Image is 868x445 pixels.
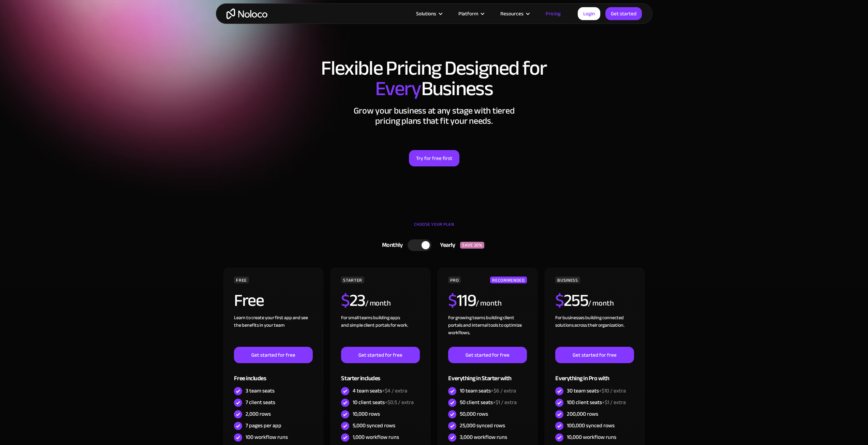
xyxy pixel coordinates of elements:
div: / month [365,298,391,309]
div: / month [588,298,614,309]
a: Get started for free [341,347,420,363]
span: +$10 / extra [599,386,626,396]
h2: 119 [448,292,476,309]
div: 3 team seats [246,387,275,395]
div: 10,000 rows [353,410,380,418]
span: +$1 / extra [602,397,626,407]
div: 10,000 workflow runs [567,433,616,441]
div: Resources [492,9,537,18]
div: 50,000 rows [460,410,488,418]
div: 25,000 synced rows [460,422,505,429]
div: 30 team seats [567,387,626,395]
h1: Flexible Pricing Designed for Business [223,58,646,99]
div: RECOMMENDED [490,277,527,283]
div: 4 team seats [353,387,407,395]
div: 3,000 workflow runs [460,433,507,441]
div: Starter includes [341,363,420,385]
div: STARTER [341,277,364,283]
div: 2,000 rows [246,410,271,418]
div: 10 client seats [353,399,414,406]
div: 100,000 synced rows [567,422,615,429]
span: $ [341,284,350,316]
div: 1,000 workflow runs [353,433,399,441]
div: / month [476,298,501,309]
div: CHOOSE YOUR PLAN [223,219,646,236]
div: For businesses building connected solutions across their organization. ‍ [555,314,634,347]
span: +$0.5 / extra [385,397,414,407]
div: Everything in Pro with [555,363,634,385]
div: 50 client seats [460,399,517,406]
a: home [226,9,267,19]
div: 10 team seats [460,387,516,395]
h2: Grow your business at any stage with tiered pricing plans that fit your needs. [223,106,646,126]
a: Try for free first [409,150,459,166]
div: SAVE 20% [460,242,484,249]
div: For small teams building apps and simple client portals for work. ‍ [341,314,420,347]
a: Get started for free [448,347,527,363]
div: Yearly [431,240,460,250]
span: $ [448,284,457,316]
div: Monthly [373,240,408,250]
div: Solutions [416,9,436,18]
div: Everything in Starter with [448,363,527,385]
div: For growing teams building client portals and internal tools to optimize workflows. [448,314,527,347]
div: 7 client seats [246,399,275,406]
a: Get started [605,7,642,20]
div: Platform [458,9,478,18]
span: +$6 / extra [491,386,516,396]
div: FREE [234,277,249,283]
span: +$4 / extra [382,386,407,396]
div: 5,000 synced rows [353,422,395,429]
span: +$1 / extra [493,397,517,407]
h2: 255 [555,292,588,309]
a: Get started for free [555,347,634,363]
div: Resources [500,9,524,18]
a: Get started for free [234,347,312,363]
div: 100 client seats [567,399,626,406]
span: Every [375,70,421,108]
a: Login [578,7,600,20]
a: Pricing [537,9,569,18]
div: Learn to create your first app and see the benefits in your team ‍ [234,314,312,347]
span: $ [555,284,564,316]
div: Platform [450,9,492,18]
div: Free includes [234,363,312,385]
div: 100 workflow runs [246,433,288,441]
div: BUSINESS [555,277,580,283]
div: 200,000 rows [567,410,598,418]
div: Solutions [408,9,450,18]
h2: 23 [341,292,365,309]
div: PRO [448,277,461,283]
div: 7 pages per app [246,422,281,429]
h2: Free [234,292,264,309]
